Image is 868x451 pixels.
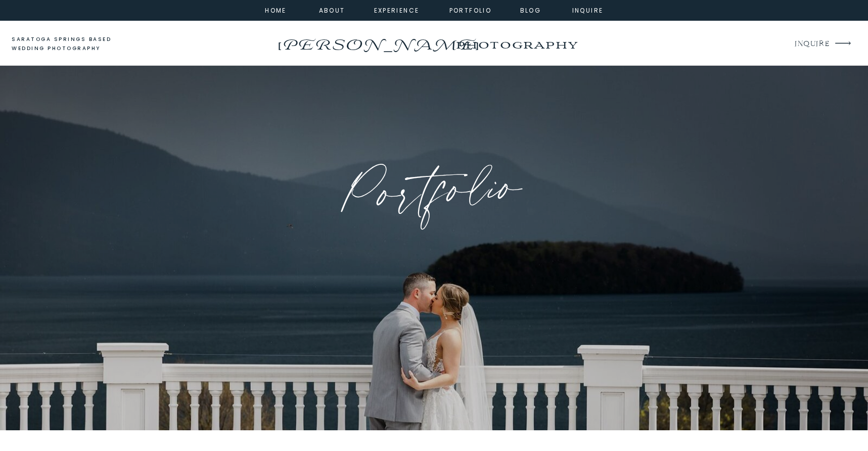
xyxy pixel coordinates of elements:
a: photography [436,30,597,58]
h1: Portfolio [243,151,626,236]
a: INQUIRE [795,37,829,51]
a: saratoga springs based wedding photography [12,35,130,54]
a: home [262,5,290,14]
a: inquire [570,5,606,14]
a: experience [374,5,415,14]
a: about [319,5,342,14]
a: [PERSON_NAME] [275,33,481,49]
a: Blog [513,5,549,14]
a: portfolio [449,5,492,14]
